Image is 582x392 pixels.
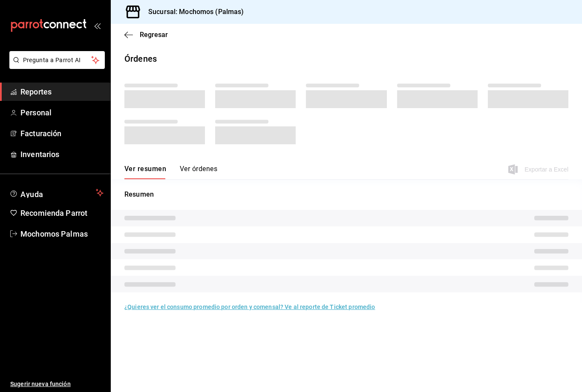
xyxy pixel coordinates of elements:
[141,7,244,17] h3: Sucursal: Mochomos (Palmas)
[20,149,104,160] span: Inventarios
[124,52,157,65] div: Órdenes
[124,165,217,179] div: navigation tabs
[20,207,104,219] span: Recomienda Parrot
[6,62,105,71] a: Pregunta a Parrot AI
[20,188,92,198] span: Ayuda
[10,380,104,389] span: Sugerir nueva función
[20,86,104,97] span: Reportes
[94,22,101,29] button: open_drawer_menu
[20,107,104,118] span: Personal
[124,165,166,179] button: Ver resumen
[124,303,375,310] a: ¿Quieres ver el consumo promedio por orden y comensal? Ve al reporte de Ticket promedio
[20,128,104,139] span: Facturación
[124,31,168,39] button: Regresar
[140,31,168,39] span: Regresar
[180,165,217,179] button: Ver órdenes
[9,51,105,69] button: Pregunta a Parrot AI
[20,228,104,240] span: Mochomos Palmas
[23,56,92,65] span: Pregunta a Parrot AI
[124,189,568,200] p: Resumen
